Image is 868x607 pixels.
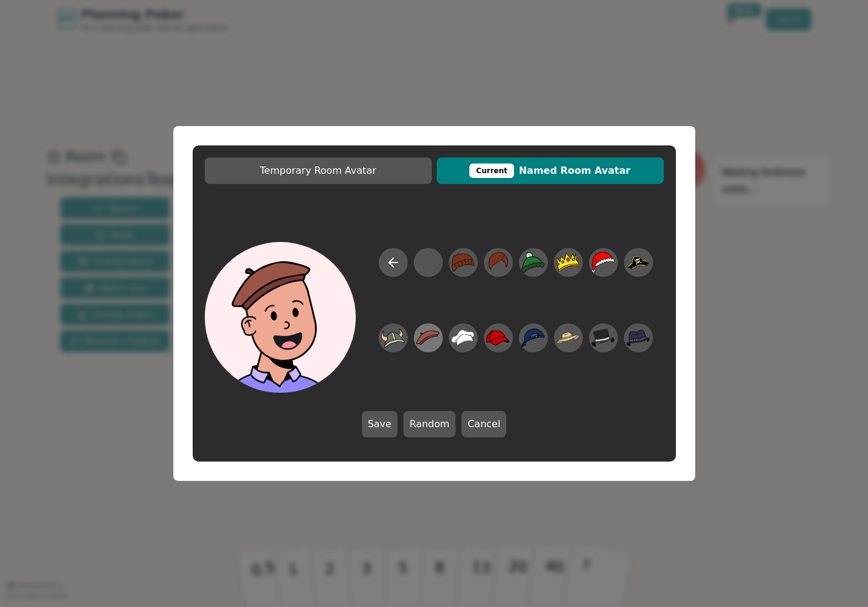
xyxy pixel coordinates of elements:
div: This avatar will be displayed in dedicated rooms [469,164,514,178]
button: Cancel [461,411,506,437]
span: Named Room Avatar [443,164,658,178]
button: Random [403,411,455,437]
button: CurrentNamed Room Avatar [437,157,664,184]
button: Temporary Room Avatar [205,157,432,184]
button: Save [362,411,397,437]
span: Temporary Room Avatar [211,164,426,178]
